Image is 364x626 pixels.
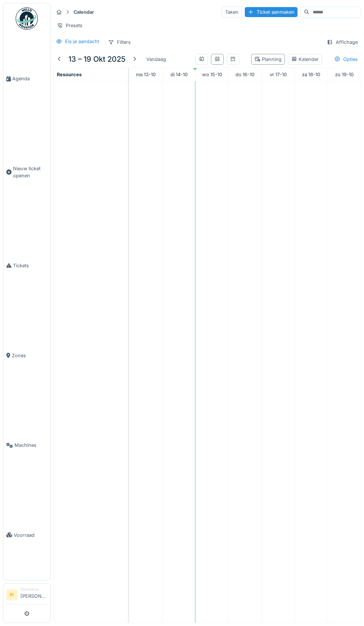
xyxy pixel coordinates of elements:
span: Agenda [12,75,47,82]
div: Affichage [324,37,361,48]
span: Voorraad [14,532,47,539]
div: Eis je aandacht [65,38,99,45]
li: IK [6,589,17,600]
div: Vandaag [143,54,169,64]
a: 14 oktober 2025 [169,70,189,80]
a: 18 oktober 2025 [300,70,322,80]
a: 19 oktober 2025 [333,70,355,80]
img: Badge_color-CXgf-gQk.svg [16,7,38,30]
a: 13 oktober 2025 [134,70,157,80]
span: Nieuw ticket openen [13,165,47,179]
span: Tickets [13,262,47,269]
a: Zones [3,310,50,400]
div: Presets [53,20,86,31]
span: Machines [14,442,47,449]
a: 16 oktober 2025 [234,70,256,80]
div: Ticket aanmaken [245,7,298,17]
div: Filters [105,37,134,48]
a: 15 oktober 2025 [200,70,224,80]
a: Machines [3,400,50,490]
span: Resources [57,72,82,77]
div: Taken [222,7,242,17]
h5: 13 – 19 okt 2025 [68,55,126,64]
div: Planning [254,56,282,63]
div: Opties [331,54,361,65]
span: Zones [12,352,47,359]
div: Technicus [20,587,47,592]
a: Agenda [3,34,50,124]
li: [PERSON_NAME] [20,587,47,603]
a: Voorraad [3,490,50,580]
a: Tickets [3,221,50,311]
strong: Calendar [71,9,97,16]
a: Nieuw ticket openen [3,124,50,221]
a: IK Technicus[PERSON_NAME] [6,587,47,604]
div: Kalender [291,56,319,63]
a: 17 oktober 2025 [268,70,289,80]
